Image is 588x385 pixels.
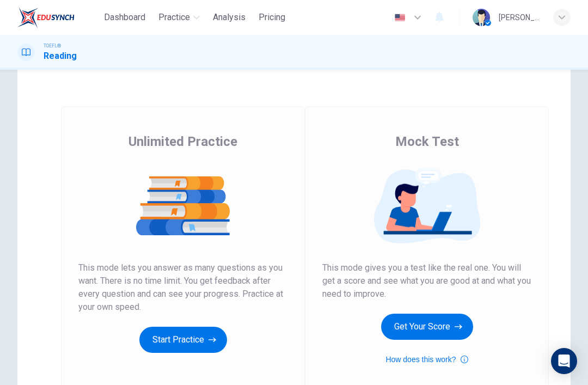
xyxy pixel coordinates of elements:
button: Get Your Score [381,314,473,340]
button: Dashboard [100,8,150,27]
button: How does this work? [385,353,468,366]
span: Pricing [259,11,285,24]
span: Unlimited Practice [128,133,237,150]
span: TOEFL® [44,42,61,50]
div: Open Intercom Messenger [551,348,577,374]
button: Practice [154,8,204,27]
span: Mock Test [395,133,459,150]
a: EduSynch logo [17,7,100,28]
button: Analysis [209,8,250,27]
img: Profile picture [473,9,490,26]
button: Start Practice [139,327,227,353]
button: Pricing [254,8,290,27]
span: This mode gives you a test like the real one. You will get a score and see what you are good at a... [322,261,531,301]
div: [PERSON_NAME] [499,11,540,24]
h1: Reading [44,50,77,63]
span: This mode lets you answer as many questions as you want. There is no time limit. You get feedback... [78,261,287,314]
span: Dashboard [104,11,145,24]
span: Practice [158,11,190,24]
img: EduSynch logo [17,7,75,28]
img: en [393,14,407,22]
span: Analysis [213,11,246,24]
